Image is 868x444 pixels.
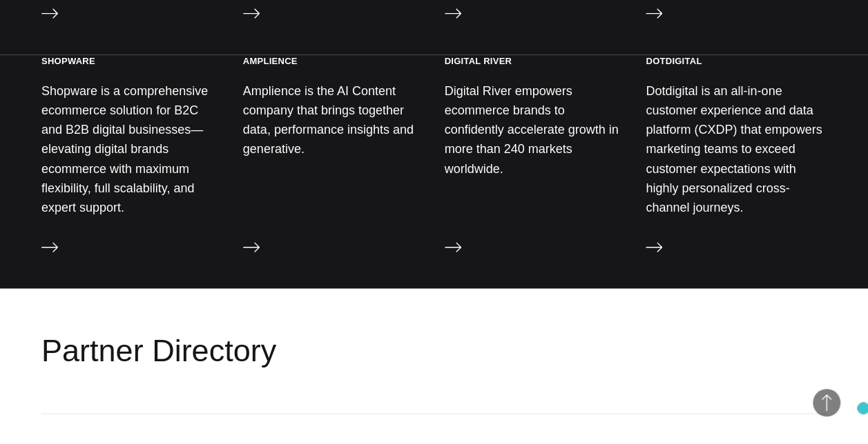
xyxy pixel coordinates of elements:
[445,81,626,179] p: Digital River empowers ecommerce brands to confidently accelerate growth in more than 240 markets...
[41,55,95,67] h3: Shopware
[646,81,827,217] p: Dotdigital is an all-in-one customer experience and data platform (CXDP) that empowers marketing ...
[646,55,702,67] h3: Dotdigital
[41,330,276,372] h2: Partner Directory
[243,55,298,67] h3: Amplience
[813,389,840,416] button: Back to Top
[243,81,424,159] p: Amplience is the AI Content company that brings together data, performance insights and generative.
[445,55,512,67] h3: Digital River
[41,81,222,217] p: Shopware is a comprehensive ecommerce solution for B2C and B2B digital businesses— elevating digi...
